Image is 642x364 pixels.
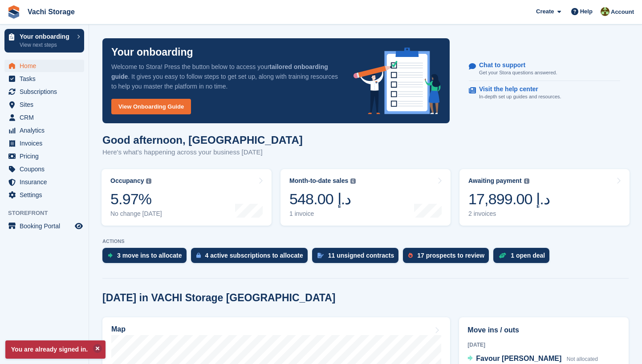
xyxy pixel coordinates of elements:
a: Visit the help center In-depth set up guides and resources. [469,81,620,105]
a: Occupancy 5.97% No change [DATE] [102,169,272,226]
img: icon-info-grey-7440780725fd019a000dd9b08b2336e03edf1995a4989e88bcd33f0948082b44.svg [524,178,529,184]
h2: Move ins / outs [467,325,620,336]
span: Settings [20,189,73,201]
div: Month-to-date sales [289,177,348,185]
a: menu [4,111,84,124]
p: View next steps [20,41,73,49]
img: prospect-51fa495bee0391a8d652442698ab0144808aea92771e9ea1ae160a38d050c398.svg [408,253,413,258]
a: menu [4,98,84,111]
img: icon-info-grey-7440780725fd019a000dd9b08b2336e03edf1995a4989e88bcd33f0948082b44.svg [146,178,151,184]
p: Visit the help center [479,85,554,93]
h2: Map [111,325,126,333]
span: Create [536,7,554,16]
a: menu [4,189,84,201]
img: Anete Gre [601,7,609,16]
img: move_ins_to_allocate_icon-fdf77a2bb77ea45bf5b3d319d69a93e2d87916cf1d5bf7949dd705db3b84f3ca.svg [108,253,113,258]
span: CRM [20,111,73,124]
a: 11 unsigned contracts [312,248,403,267]
span: Booking Portal [20,220,73,232]
a: Awaiting payment 17,899.00 د.إ 2 invoices [459,169,630,226]
a: menu [4,137,84,150]
a: menu [4,220,84,232]
a: View Onboarding Guide [111,99,191,114]
a: 17 prospects to review [403,248,493,267]
div: 11 unsigned contracts [328,252,394,259]
span: Help [580,7,593,16]
a: Preview store [73,221,84,231]
div: 2 invoices [468,210,550,218]
img: stora-icon-8386f47178a22dfd0bd8f6a31ec36ba5ce8667c1dd55bd0f319d3a0aa187defe.svg [7,5,20,19]
p: Here's what's happening across your business [DATE] [102,147,303,158]
div: [DATE] [467,341,620,349]
span: Insurance [20,176,73,188]
a: menu [4,60,84,72]
span: Tasks [20,73,73,85]
div: 17,899.00 د.إ [468,190,550,208]
div: Occupancy [110,177,144,185]
a: 3 move ins to allocate [102,248,191,267]
div: 5.97% [110,190,162,208]
p: Chat to support [479,61,550,69]
p: Get your Stora questions answered. [479,69,557,77]
span: Storefront [8,209,89,218]
span: Account [611,8,634,16]
h2: [DATE] in VACHI Storage [GEOGRAPHIC_DATA] [102,292,335,304]
span: Sites [20,98,73,111]
span: Home [20,60,73,72]
span: Favour [PERSON_NAME] [476,355,561,362]
p: Your onboarding [111,47,193,57]
p: You are already signed in. [5,340,106,359]
a: menu [4,73,84,85]
div: 1 open deal [511,252,545,259]
a: menu [4,176,84,188]
span: Invoices [20,137,73,150]
span: Coupons [20,163,73,175]
img: contract_signature_icon-13c848040528278c33f63329250d36e43548de30e8caae1d1a13099fd9432cc5.svg [317,253,324,258]
a: menu [4,163,84,175]
a: 4 active subscriptions to allocate [191,248,312,267]
a: Chat to support Get your Stora questions answered. [469,57,620,81]
img: icon-info-grey-7440780725fd019a000dd9b08b2336e03edf1995a4989e88bcd33f0948082b44.svg [350,178,356,184]
p: ACTIONS [102,239,629,244]
a: menu [4,124,84,137]
div: No change [DATE] [110,210,162,218]
div: 4 active subscriptions to allocate [205,252,303,259]
p: In-depth set up guides and resources. [479,93,561,101]
p: Your onboarding [20,33,73,40]
a: menu [4,85,84,98]
a: Your onboarding View next steps [4,29,84,53]
div: 1 invoice [289,210,356,218]
div: 17 prospects to review [417,252,484,259]
a: menu [4,150,84,162]
span: Analytics [20,124,73,137]
img: onboarding-info-6c161a55d2c0e0a8cae90662b2fe09162a5109e8cc188191df67fb4f79e88e88.svg [354,48,441,114]
h1: Good afternoon, [GEOGRAPHIC_DATA] [102,134,303,146]
div: Awaiting payment [468,177,522,185]
a: Month-to-date sales 548.00 د.إ 1 invoice [280,169,451,226]
span: Pricing [20,150,73,162]
div: 548.00 د.إ [289,190,356,208]
span: Subscriptions [20,85,73,98]
img: deal-1b604bf984904fb50ccaf53a9ad4b4a5d6e5aea283cecdc64d6e3604feb123c2.svg [499,252,506,259]
img: active_subscription_to_allocate_icon-d502201f5373d7db506a760aba3b589e785aa758c864c3986d89f69b8ff3... [196,252,201,258]
div: 3 move ins to allocate [117,252,182,259]
span: Not allocated [567,356,598,362]
a: 1 open deal [493,248,554,267]
a: Vachi Storage [24,4,78,19]
p: Welcome to Stora! Press the button below to access your . It gives you easy to follow steps to ge... [111,62,339,91]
